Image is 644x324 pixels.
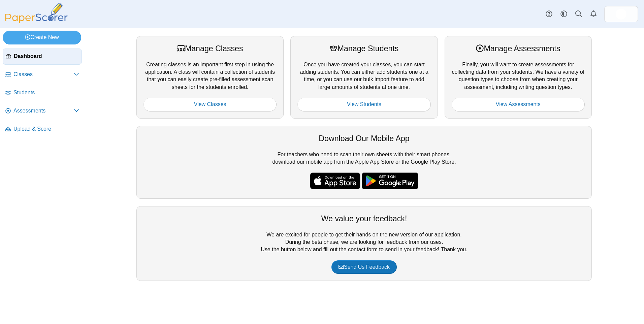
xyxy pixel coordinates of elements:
[13,125,79,133] span: Upload & Score
[136,36,284,118] div: Creating classes is an important first step in using the application. A class will contain a coll...
[452,43,585,54] div: Manage Assessments
[297,98,430,111] a: View Students
[310,172,360,189] img: apple-store-badge.svg
[143,133,585,144] div: Download Our Mobile App
[143,98,277,111] a: View Classes
[586,7,601,22] a: Alerts
[3,48,82,65] a: Dashboard
[339,264,390,270] span: Send Us Feedback
[13,89,79,96] span: Students
[13,71,74,78] span: Classes
[3,85,82,101] a: Students
[136,206,592,281] div: We are excited for people to get their hands on the new version of our application. During the be...
[297,43,430,54] div: Manage Students
[290,36,438,118] div: Once you have created your classes, you can start adding students. You can either add students on...
[362,172,418,189] img: google-play-badge.png
[445,36,592,118] div: Finally, you will want to create assessments for collecting data from your students. We have a va...
[331,260,397,274] a: Send Us Feedback
[136,126,592,199] div: For teachers who need to scan their own sheets with their smart phones, download our mobile app f...
[143,213,585,224] div: We value your feedback!
[3,103,82,119] a: Assessments
[3,67,82,83] a: Classes
[616,9,626,20] span: Micah Willis
[3,31,81,44] a: Create New
[3,121,82,137] a: Upload & Score
[143,43,277,54] div: Manage Classes
[604,6,638,22] a: ps.hreErqNOxSkiDGg1
[616,9,626,20] img: ps.hreErqNOxSkiDGg1
[3,19,70,24] a: PaperScorer
[13,107,74,115] span: Assessments
[14,53,79,60] span: Dashboard
[452,98,585,111] a: View Assessments
[3,3,70,23] img: PaperScorer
